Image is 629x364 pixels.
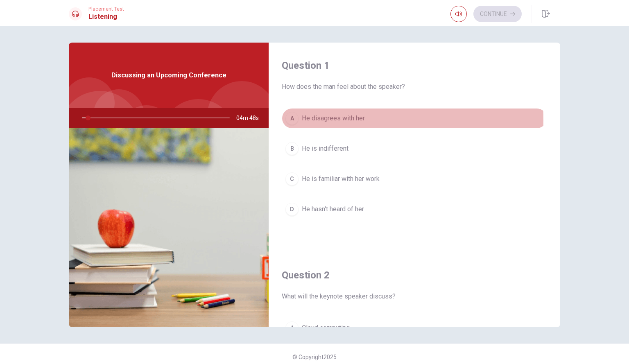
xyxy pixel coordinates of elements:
[111,70,226,80] span: Discussing an Upcoming Conference
[69,128,269,327] img: Discussing an Upcoming Conference
[302,113,365,123] span: He disagrees with her
[282,138,547,159] button: BHe is indifferent
[285,172,299,185] div: C
[285,203,299,216] div: D
[302,204,364,214] span: He hasn't heard of her
[302,144,348,154] span: He is indifferent
[282,169,547,189] button: CHe is familiar with her work
[302,174,380,184] span: He is familiar with her work
[285,142,299,155] div: B
[285,112,299,125] div: A
[302,323,350,333] span: Cloud computing
[236,108,265,128] span: 04m 48s
[282,59,547,72] h4: Question 1
[282,292,547,301] span: What will the keynote speaker discuss?
[88,6,124,12] span: Placement Test
[282,199,547,219] button: DHe hasn't heard of her
[292,354,337,360] span: © Copyright 2025
[282,269,547,282] h4: Question 2
[285,321,299,335] div: A
[88,12,124,22] h1: Listening
[282,318,547,338] button: ACloud computing
[282,82,547,92] span: How does the man feel about the speaker?
[282,108,547,129] button: AHe disagrees with her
